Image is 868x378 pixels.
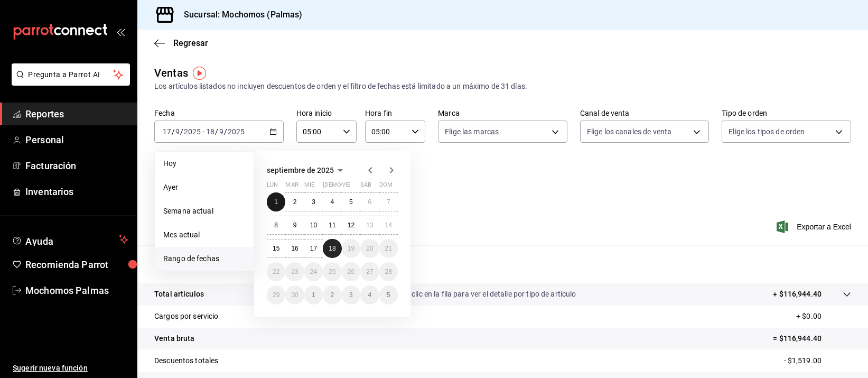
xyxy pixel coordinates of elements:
abbr: 2 de octubre de 2025 [331,291,334,299]
abbr: 22 de septiembre de 2025 [273,268,279,275]
abbr: 2 de septiembre de 2025 [293,198,297,206]
abbr: 20 de septiembre de 2025 [366,245,373,252]
abbr: 7 de septiembre de 2025 [387,198,390,206]
abbr: 25 de septiembre de 2025 [329,268,335,275]
span: Facturación [25,159,128,173]
button: 3 de octubre de 2025 [342,285,360,305]
span: Hoy [163,158,245,169]
button: 11 de septiembre de 2025 [323,216,341,235]
button: septiembre de 2025 [267,164,347,177]
span: / [180,127,183,136]
a: Pregunta a Parrot AI [7,77,130,88]
abbr: 28 de septiembre de 2025 [385,268,392,275]
button: 18 de septiembre de 2025 [323,239,341,258]
abbr: 24 de septiembre de 2025 [310,268,317,275]
h3: Sucursal: Mochomos (Palmas) [175,8,303,21]
div: Los artículos listados no incluyen descuentos de orden y el filtro de fechas está limitado a un m... [154,81,851,92]
p: Cargos por servicio [154,311,219,322]
button: open_drawer_menu [116,27,125,36]
abbr: 13 de septiembre de 2025 [366,222,373,229]
button: 13 de septiembre de 2025 [360,216,379,235]
button: 23 de septiembre de 2025 [285,262,304,281]
label: Hora inicio [296,110,357,117]
span: Mochomos Palmas [25,283,128,298]
img: Tooltip marker [193,67,206,80]
p: = $116,944.40 [773,333,851,344]
abbr: 4 de septiembre de 2025 [331,198,334,206]
label: Canal de venta [580,110,710,117]
button: Regresar [154,38,208,48]
p: - $1,519.00 [784,355,851,366]
abbr: 1 de octubre de 2025 [312,291,315,299]
button: 27 de septiembre de 2025 [360,262,379,281]
abbr: 3 de octubre de 2025 [349,291,353,299]
span: Sugerir nueva función [13,363,128,374]
span: Elige las marcas [445,126,499,137]
abbr: 8 de septiembre de 2025 [274,222,278,229]
p: Total artículos [154,289,204,300]
span: Inventarios [25,185,128,199]
button: 3 de septiembre de 2025 [304,192,323,211]
button: Pregunta a Parrot AI [12,63,130,86]
span: Ayuda [25,233,115,246]
button: 15 de septiembre de 2025 [267,239,285,258]
abbr: lunes [267,181,278,192]
span: - [202,127,204,136]
span: Recomienda Parrot [25,257,128,272]
span: Personal [25,133,128,147]
button: 28 de septiembre de 2025 [379,262,398,281]
span: Elige los tipos de orden [729,126,805,137]
span: septiembre de 2025 [267,166,334,174]
p: Venta bruta [154,333,194,344]
abbr: 19 de septiembre de 2025 [348,245,354,252]
button: 29 de septiembre de 2025 [267,285,285,305]
span: Mes actual [163,229,245,241]
button: 4 de septiembre de 2025 [323,192,341,211]
button: 16 de septiembre de 2025 [285,239,304,258]
span: Exportar a Excel [779,220,851,233]
abbr: 12 de septiembre de 2025 [348,222,354,229]
span: Reportes [25,107,128,121]
abbr: 4 de octubre de 2025 [368,291,371,299]
input: -- [175,127,180,136]
label: Tipo de orden [722,110,851,117]
abbr: 3 de septiembre de 2025 [312,198,315,206]
abbr: 5 de octubre de 2025 [387,291,390,299]
input: ---- [183,127,201,136]
button: 17 de septiembre de 2025 [304,239,323,258]
label: Marca [438,110,567,117]
abbr: 5 de septiembre de 2025 [349,198,353,206]
span: / [215,127,218,136]
p: + $0.00 [796,311,851,322]
button: 1 de octubre de 2025 [304,285,323,305]
abbr: 11 de septiembre de 2025 [329,222,335,229]
button: 9 de septiembre de 2025 [285,216,304,235]
button: 24 de septiembre de 2025 [304,262,323,281]
abbr: miércoles [304,181,314,192]
button: 14 de septiembre de 2025 [379,216,398,235]
span: Ayer [163,182,245,193]
span: / [172,127,175,136]
div: Ventas [154,65,188,81]
abbr: 14 de septiembre de 2025 [385,222,392,229]
button: 10 de septiembre de 2025 [304,216,323,235]
span: Regresar [173,38,208,48]
abbr: 30 de septiembre de 2025 [291,291,298,299]
p: Resumen [154,258,851,271]
abbr: 15 de septiembre de 2025 [273,245,279,252]
abbr: 1 de septiembre de 2025 [274,198,278,206]
span: Pregunta a Parrot AI [29,69,114,80]
button: 4 de octubre de 2025 [360,285,379,305]
input: -- [162,127,172,136]
abbr: 23 de septiembre de 2025 [291,268,298,275]
p: + $116,944.40 [773,289,822,300]
abbr: 29 de septiembre de 2025 [273,291,279,299]
abbr: 18 de septiembre de 2025 [329,245,335,252]
button: 21 de septiembre de 2025 [379,239,398,258]
span: Semana actual [163,206,245,217]
abbr: 9 de septiembre de 2025 [293,222,297,229]
button: 12 de septiembre de 2025 [342,216,360,235]
button: 2 de septiembre de 2025 [285,192,304,211]
span: Elige los canales de venta [587,126,671,137]
abbr: martes [285,181,298,192]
